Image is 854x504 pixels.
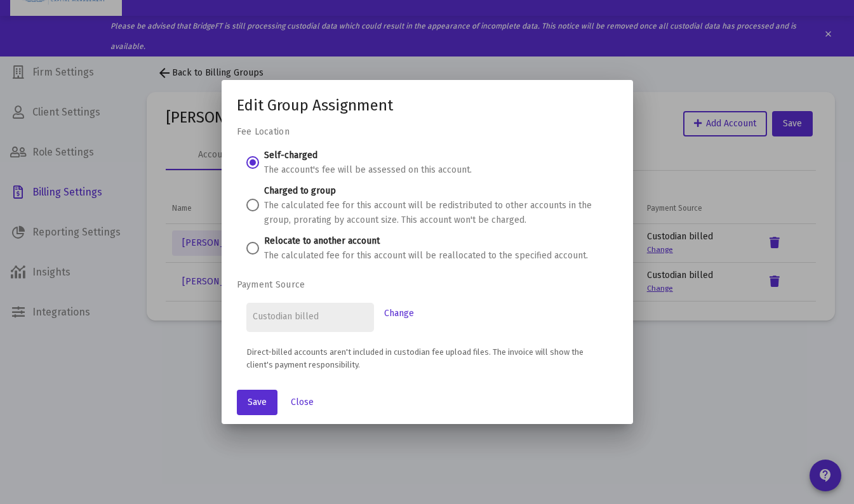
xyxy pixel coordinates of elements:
label: Fee Location [237,126,290,137]
h1: Edit Group Assignment [237,95,618,116]
span: Save [248,397,267,408]
p: The calculated fee for this account will be reallocated to the specified account. [264,248,588,263]
p: The account's fee will be assessed on this account. [264,162,472,177]
label: Payment Source [237,279,305,290]
label: Self-charged [264,150,317,161]
button: Save [237,390,277,415]
span: Close [291,397,314,408]
a: Change [374,301,424,326]
button: Close [281,390,324,415]
label: Charged to group [264,185,336,196]
p: Direct-billed accounts aren't included in custodian fee upload files. The invoice will show the c... [246,346,608,371]
label: Relocate to another account [264,235,380,246]
p: The calculated fee for this account will be redistributed to other accounts in the group, prorati... [264,198,608,227]
span: Change [384,308,414,319]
